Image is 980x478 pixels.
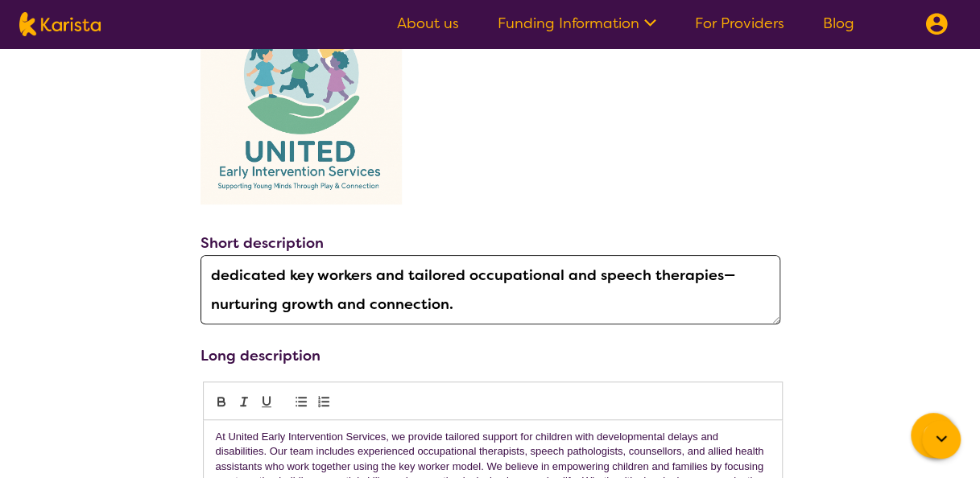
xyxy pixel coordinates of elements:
a: For Providers [695,14,784,33]
img: Karista logo [19,12,101,36]
button: Channel Menu [911,413,956,458]
label: Long description [201,346,320,365]
a: About us [397,14,459,33]
a: Funding Information [498,14,656,33]
img: menu [925,13,948,35]
a: Blog [823,14,854,33]
label: Short description [201,233,324,253]
img: qopuyzmwuuyilkpil4w4.png [201,3,402,204]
